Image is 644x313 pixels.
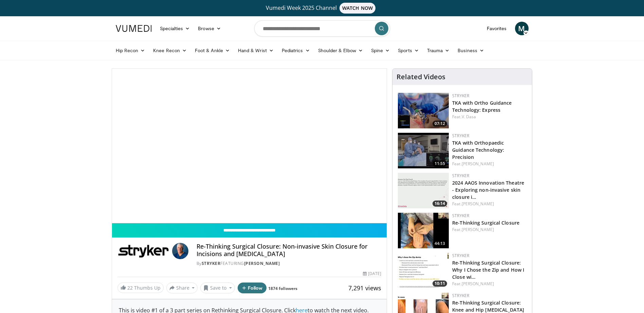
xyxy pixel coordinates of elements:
[254,20,390,37] input: Search topics, interventions
[397,73,445,81] h4: Related Videos
[238,283,267,293] button: Follow
[117,3,528,14] a: Vumedi Week 2025 ChannelWATCH NOW
[433,241,447,247] span: 44:13
[433,201,447,207] span: 16:14
[127,285,133,291] span: 22
[112,69,387,223] video-js: Video Player
[194,22,225,35] a: Browse
[117,283,164,293] a: 22 Thumbs Up
[398,253,449,288] img: 5291b196-2573-4c83-870c-a9159679c002.150x105_q85_crop-smart_upscale.jpg
[452,133,469,139] a: Stryker
[452,220,519,226] a: Re-Thinking Surgical Closure
[200,283,235,293] button: Save to
[452,161,527,167] div: Feat.
[433,121,447,127] span: 07:12
[197,260,381,267] div: By FEATURING
[452,180,524,200] a: 2024 AAOS Innovation Theatre - Exploring non-invasive skin closure i…
[452,140,504,160] a: TKA with Orthopaedic Guidance Technology: Precision
[112,44,149,57] a: Hip Recon
[452,114,527,120] div: Feat.
[197,243,381,257] h4: Re-Thinking Surgical Closure: Non-invasive Skin Closure for Incisions and [MEDICAL_DATA]
[268,286,297,291] a: 1874 followers
[433,161,447,167] span: 11:55
[117,243,169,259] img: Stryker
[394,44,423,57] a: Sports
[314,44,367,57] a: Shoulder & Elbow
[462,227,494,232] a: [PERSON_NAME]
[462,281,494,287] a: [PERSON_NAME]
[191,44,234,57] a: Foot & Ankle
[398,93,449,128] img: e8d29c52-6dac-44d2-8175-c6c6fe8d93df.png.150x105_q85_crop-smart_upscale.png
[398,133,449,168] a: 11:55
[452,100,512,113] a: TKA with Ortho Guidance Technology: Express
[433,280,447,287] span: 10:11
[367,44,394,57] a: Spine
[515,22,529,35] a: M
[454,44,488,57] a: Business
[363,271,381,277] div: [DATE]
[483,22,511,35] a: Favorites
[339,3,375,14] span: WATCH NOW
[398,213,449,248] img: cb16bbc1-7431-4221-a550-032fc4e6ebe3.150x105_q85_crop-smart_upscale.jpg
[244,260,280,266] a: [PERSON_NAME]
[452,227,527,233] div: Feat.
[398,213,449,248] a: 44:13
[452,281,527,287] div: Feat.
[202,260,221,266] a: Stryker
[172,243,188,259] img: Avatar
[398,133,449,168] img: 95a24ec6-db12-4acc-8540-7b2e5c885792.150x105_q85_crop-smart_upscale.jpg
[348,284,381,292] span: 7,291 views
[452,213,469,218] a: Stryker
[156,22,194,35] a: Specialties
[278,44,314,57] a: Pediatrics
[462,161,494,167] a: [PERSON_NAME]
[149,44,191,57] a: Knee Recon
[398,93,449,128] a: 07:12
[234,44,278,57] a: Hand & Wrist
[398,253,449,288] a: 10:11
[452,293,469,298] a: Stryker
[452,93,469,99] a: Stryker
[452,201,527,207] div: Feat.
[452,173,469,179] a: Stryker
[452,259,524,280] a: Re-Thinking Surgical Closure: Why I Chose the Zip and How I Close wi…
[398,173,449,208] img: 6b3867e3-9d1b-463d-a141-4b6c45d671eb.png.150x105_q85_crop-smart_upscale.png
[462,114,476,120] a: V. Dasa
[423,44,454,57] a: Trauma
[166,283,198,293] button: Share
[452,253,469,258] a: Stryker
[398,173,449,208] a: 16:14
[116,25,152,32] img: VuMedi Logo
[462,201,494,207] a: [PERSON_NAME]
